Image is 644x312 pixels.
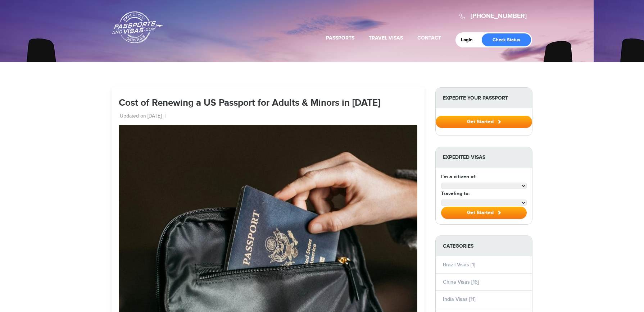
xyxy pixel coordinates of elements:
label: Traveling to: [441,190,470,197]
button: Get Started [441,207,527,219]
a: Check Status [482,33,531,46]
label: I'm a citizen of: [441,173,476,180]
a: Brazil Visas [1] [443,262,475,268]
a: Login [461,37,478,43]
a: [PHONE_NUMBER] [471,12,527,20]
a: Passports [326,35,354,41]
a: China Visas [16] [443,279,479,285]
strong: Categories [436,236,532,256]
a: Passports & [DOMAIN_NAME] [112,11,163,43]
a: Travel Visas [369,35,403,41]
strong: Expedite Your Passport [436,88,532,108]
a: India Visas [11] [443,296,476,302]
li: Updated on [DATE] [120,113,166,120]
h1: Cost of Renewing a US Passport for Adults & Minors in [DATE] [119,98,417,109]
strong: Expedited Visas [436,147,532,168]
a: Get Started [436,119,532,124]
a: Contact [417,35,441,41]
button: Get Started [436,116,532,128]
